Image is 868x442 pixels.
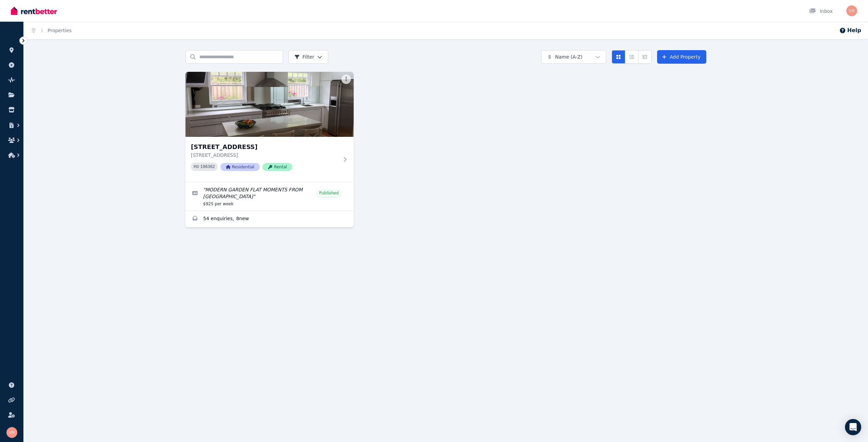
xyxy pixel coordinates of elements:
img: 64A Fairlight Ave, Fairlight [185,72,354,137]
nav: Breadcrumb [24,22,80,39]
a: Edit listing: MODERN GARDEN FLAT MOMENTS FROM MANLY BEACH [185,182,354,211]
div: Inbox [809,8,833,15]
a: 64A Fairlight Ave, Fairlight[STREET_ADDRESS][STREET_ADDRESS]PID 196362ResidentialRental [185,72,354,182]
img: Veronica Riding [846,5,857,16]
button: Compact list view [625,50,638,64]
h3: [STREET_ADDRESS] [191,142,339,152]
span: Name (A-Z) [555,54,583,60]
p: [STREET_ADDRESS] [191,152,339,159]
small: PID [194,165,199,169]
a: Add Property [657,50,706,64]
a: Enquiries for 64A Fairlight Ave, Fairlight [185,211,354,227]
code: 196362 [200,165,215,169]
img: RentBetter [11,6,57,16]
button: Filter [289,50,328,64]
button: Expanded list view [638,50,652,64]
a: Properties [48,28,72,33]
div: Open Intercom Messenger [845,419,861,435]
div: View options [612,50,652,64]
button: Help [839,26,861,35]
button: Card view [612,50,625,64]
span: Rental [262,163,292,171]
span: Filter [294,54,314,60]
span: Residential [220,163,260,171]
button: Name (A-Z) [541,50,606,64]
img: Veronica Riding [6,427,17,438]
button: More options [341,75,351,84]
